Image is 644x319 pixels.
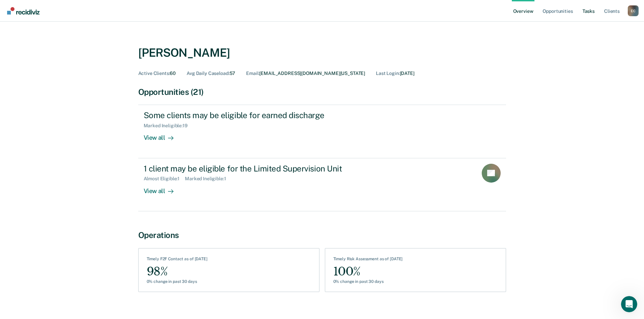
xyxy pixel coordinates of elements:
[144,110,381,120] div: Some clients may be eligible for earned discharge
[628,5,639,16] button: Profile dropdown button
[376,71,400,76] span: Last Login :
[333,257,403,264] div: Timely Risk Assessment as of [DATE]
[26,228,41,232] span: Home
[138,230,506,240] div: Operations
[90,228,113,232] span: Messages
[79,11,93,24] img: Profile image for Kim
[333,279,403,284] div: 0% change in past 30 days
[138,71,170,76] span: Active Clients :
[14,85,113,92] div: Send us a message
[144,164,381,174] div: 1 client may be eligible for the Limited Supervision Unit
[138,87,506,97] div: Opportunities (21)
[144,129,182,142] div: View all
[187,71,235,76] div: 57
[246,71,365,76] div: [EMAIL_ADDRESS][DOMAIN_NAME][US_STATE]
[628,5,639,16] div: E C
[68,211,135,238] button: Messages
[116,11,128,23] div: Close
[187,71,229,76] span: Avg Daily Caseload :
[138,105,506,158] a: Some clients may be eligible for earned dischargeMarked Ineligible:19View all
[92,11,105,24] img: Profile image for Rajan
[66,11,80,24] img: Profile image for Naomi
[376,71,414,76] div: [DATE]
[138,158,506,211] a: 1 client may be eligible for the Limited Supervision UnitAlmost Eligible:1Marked Ineligible:1View...
[144,123,193,129] div: Marked Ineligible : 19
[138,46,230,60] div: [PERSON_NAME]
[147,279,208,284] div: 0% change in past 30 days
[7,79,128,98] div: Send us a message
[147,257,208,264] div: Timely F2F Contact as of [DATE]
[14,48,122,59] p: Hi [PERSON_NAME]
[14,13,51,24] img: logo
[246,71,259,76] span: Email :
[147,264,208,279] div: 98%
[14,59,122,71] p: How can we help?
[144,182,182,195] div: View all
[144,176,185,182] div: Almost Eligible : 1
[7,7,40,15] img: Recidiviz
[185,176,231,182] div: Marked Ineligible : 1
[138,71,176,76] div: 60
[333,264,403,279] div: 100%
[621,296,637,312] iframe: Intercom live chat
